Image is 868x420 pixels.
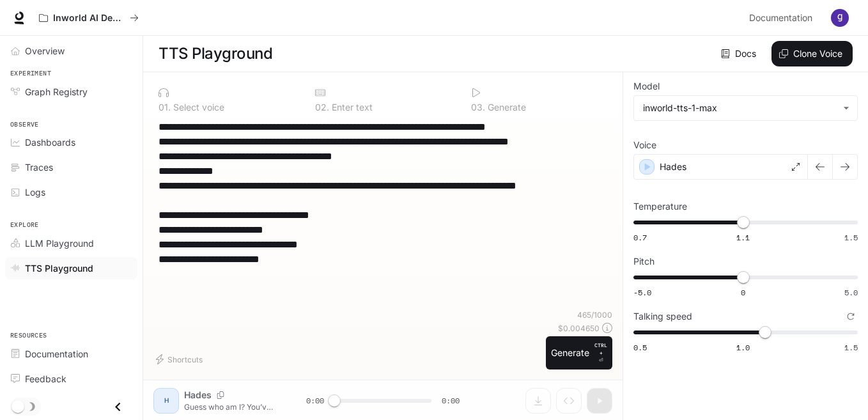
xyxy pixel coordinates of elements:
button: Clone Voice [771,41,853,66]
a: Documentation [744,5,822,31]
span: Dashboards [25,136,75,149]
span: 0.5 [633,342,647,353]
span: Overview [25,44,65,58]
div: inworld-tts-1-max [634,96,857,120]
span: Documentation [25,347,88,361]
span: 1.5 [844,232,858,243]
img: User avatar [831,9,849,27]
span: -5.0 [633,287,651,298]
span: Logs [25,185,45,199]
a: Traces [5,156,137,178]
p: ⏎ [594,341,607,364]
p: Voice [633,141,656,150]
span: TTS Playground [25,261,93,275]
button: Shortcuts [153,349,208,369]
h1: TTS Playground [159,41,272,66]
span: Dark mode toggle [12,399,24,413]
span: 5.0 [844,287,858,298]
a: LLM Playground [5,232,137,254]
a: Overview [5,40,137,62]
span: Traces [25,160,53,174]
a: Dashboards [5,131,137,153]
p: Hades [660,160,686,173]
p: 0 3 . [471,103,485,112]
button: Reset to default [844,309,858,323]
p: CTRL + [594,341,607,357]
span: 1.1 [736,232,750,243]
span: 1.0 [736,342,750,353]
span: 1.5 [844,342,858,353]
span: Feedback [25,372,66,385]
span: 0.7 [633,232,647,243]
button: User avatar [827,5,853,31]
button: Close drawer [104,394,132,420]
p: Generate [485,103,526,112]
a: Documentation [5,343,137,365]
span: 0 [741,287,745,298]
a: Graph Registry [5,81,137,103]
span: Graph Registry [25,85,88,98]
p: Enter text [329,103,373,112]
p: Inworld AI Demos [53,13,125,24]
p: Temperature [633,202,687,211]
p: Talking speed [633,312,692,321]
p: 0 1 . [159,103,171,112]
p: Select voice [171,103,224,112]
p: Pitch [633,257,655,266]
a: Feedback [5,368,137,390]
span: Documentation [749,10,812,26]
span: LLM Playground [25,237,94,250]
p: 0 2 . [315,103,329,112]
button: All workspaces [33,5,144,31]
a: Logs [5,181,137,203]
button: GenerateCTRL +⏎ [546,336,612,369]
div: inworld-tts-1-max [643,102,837,114]
a: TTS Playground [5,257,137,279]
p: Model [633,82,660,91]
p: $ 0.004650 [558,323,600,334]
a: Docs [718,41,761,66]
